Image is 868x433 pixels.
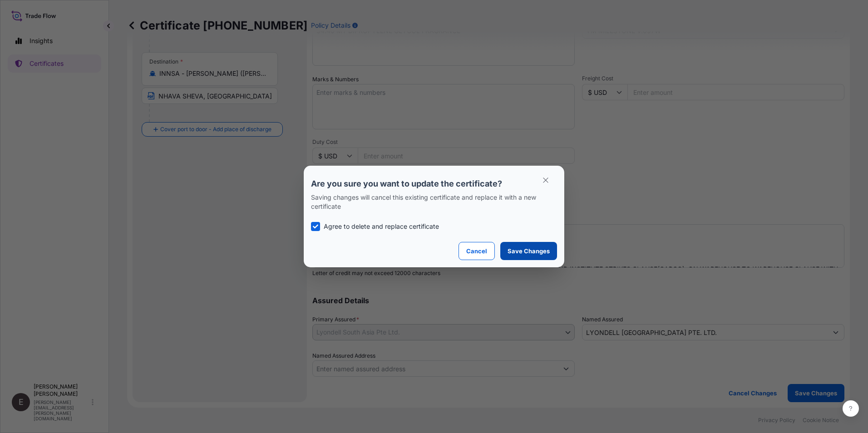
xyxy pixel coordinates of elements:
[311,178,557,189] p: Are you sure you want to update the certificate?
[500,242,557,260] button: Save Changes
[324,222,439,231] p: Agree to delete and replace certificate
[466,246,487,256] p: Cancel
[459,242,495,260] button: Cancel
[508,246,550,256] p: Save Changes
[311,193,557,211] p: Saving changes will cancel this existing certificate and replace it with a new certificate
